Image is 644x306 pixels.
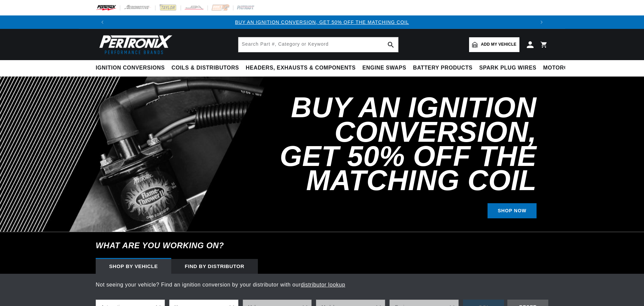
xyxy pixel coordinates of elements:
span: Motorcycle [543,64,583,72]
h2: Buy an Ignition Conversion, Get 50% off the Matching Coil [249,95,537,192]
summary: Headers, Exhausts & Components [242,60,359,76]
span: Add my vehicle [481,41,516,48]
div: Shop by vehicle [96,259,171,274]
summary: Battery Products [410,60,476,76]
summary: Engine Swaps [359,60,410,76]
button: Translation missing: en.sections.announcements.next_announcement [535,15,548,29]
span: Coils & Distributors [172,64,239,72]
a: distributor lookup [301,282,346,288]
summary: Spark Plug Wires [476,60,540,76]
span: Ignition Conversions [96,64,165,72]
button: Translation missing: en.sections.announcements.previous_announcement [96,15,109,29]
img: Pertronix [96,33,173,56]
a: BUY AN IGNITION CONVERSION, GET 50% OFF THE MATCHING COIL [235,19,409,25]
div: Announcement [109,18,535,26]
div: 1 of 3 [109,18,535,26]
div: Find by Distributor [171,259,258,274]
p: Not seeing your vehicle? Find an ignition conversion by your distributor with our [96,280,548,289]
span: Engine Swaps [362,64,406,72]
summary: Motorcycle [540,60,587,76]
summary: Coils & Distributors [168,60,242,76]
summary: Ignition Conversions [96,60,168,76]
span: Headers, Exhausts & Components [246,64,356,72]
button: search button [383,37,398,52]
input: Search Part #, Category or Keyword [238,37,398,52]
span: Spark Plug Wires [479,64,536,72]
a: Add my vehicle [469,37,519,52]
a: SHOP NOW [488,203,537,218]
span: Battery Products [413,64,472,72]
h6: What are you working on? [79,232,565,259]
slideshow-component: Translation missing: en.sections.announcements.announcement_bar [79,15,565,29]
